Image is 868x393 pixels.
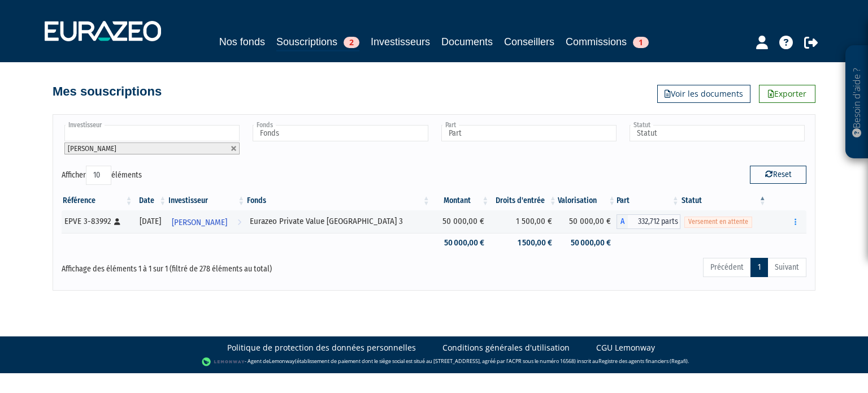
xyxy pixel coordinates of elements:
a: Nos fonds [219,34,265,50]
img: 1732889491-logotype_eurazeo_blanc_rvb.png [45,21,161,41]
a: [PERSON_NAME] [167,210,246,233]
div: [DATE] [138,215,164,227]
div: A - Eurazeo Private Value Europe 3 [617,214,680,229]
i: Voir l'investisseur [237,212,241,233]
th: Valorisation: activer pour trier la colonne par ordre croissant [558,191,617,210]
a: Investisseurs [371,34,430,50]
td: 50 000,00 € [431,210,491,233]
label: Afficher éléments [62,166,142,185]
td: 1 500,00 € [490,210,557,233]
a: Exporter [759,85,815,103]
th: Référence : activer pour trier la colonne par ordre croissant [62,191,134,210]
th: Statut : activer pour trier la colonne par ordre d&eacute;croissant [680,191,767,210]
button: Reset [750,166,806,184]
a: CGU Lemonway [596,342,655,353]
a: Documents [441,34,493,50]
a: Registre des agents financiers (Regafi) [598,357,688,365]
span: [PERSON_NAME] [68,144,116,153]
a: Lemonway [269,357,295,365]
span: Versement en attente [684,217,752,227]
a: Voir les documents [657,85,750,103]
img: logo-lemonway.png [202,356,245,368]
td: 1 500,00 € [490,233,557,253]
span: A [617,214,628,229]
p: Besoin d'aide ? [850,51,863,153]
th: Investisseur: activer pour trier la colonne par ordre croissant [167,191,246,210]
th: Part: activer pour trier la colonne par ordre croissant [617,191,680,210]
div: Affichage des éléments 1 à 1 sur 1 (filtré de 278 éléments au total) [62,257,362,275]
div: EPVE 3-83992 [64,215,130,227]
a: 1 [750,258,768,277]
a: Politique de protection des données personnelles [227,342,416,353]
select: Afficheréléments [86,166,111,185]
th: Montant: activer pour trier la colonne par ordre croissant [431,191,491,210]
a: Conditions générales d'utilisation [442,342,570,353]
div: - Agent de (établissement de paiement dont le siège social est situé au [STREET_ADDRESS], agréé p... [11,356,857,368]
th: Droits d'entrée: activer pour trier la colonne par ordre croissant [490,191,557,210]
span: 1 [633,37,649,48]
a: Commissions1 [566,34,649,50]
span: 332,712 parts [628,214,680,229]
i: [Français] Personne physique [114,218,120,225]
a: Conseillers [504,34,554,50]
span: 2 [344,37,359,48]
td: 50 000,00 € [558,233,617,253]
th: Fonds: activer pour trier la colonne par ordre croissant [246,191,431,210]
td: 50 000,00 € [558,210,617,233]
th: Date: activer pour trier la colonne par ordre croissant [134,191,168,210]
a: Souscriptions2 [276,34,359,51]
td: 50 000,00 € [431,233,491,253]
span: [PERSON_NAME] [172,212,227,233]
h4: Mes souscriptions [53,85,162,98]
div: Eurazeo Private Value [GEOGRAPHIC_DATA] 3 [250,215,427,227]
